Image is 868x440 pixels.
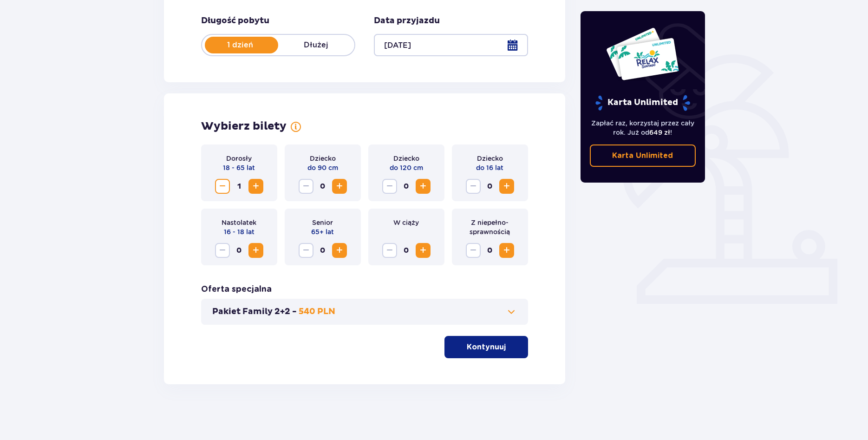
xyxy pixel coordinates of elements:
[222,218,256,227] p: Nastolatek
[477,154,503,163] p: Dziecko
[416,179,431,194] button: Increase
[499,243,514,258] button: Increase
[232,179,247,194] span: 1
[399,243,414,258] span: 0
[332,179,347,194] button: Increase
[499,179,514,194] button: Increase
[311,227,334,236] p: 65+ lat
[202,40,278,50] p: 1 dzień
[215,243,230,258] button: Decrease
[201,284,272,295] p: Oferta specjalna
[315,243,330,258] span: 0
[312,218,333,227] p: Senior
[466,243,481,258] button: Decrease
[201,15,269,26] p: Długość pobytu
[649,129,670,136] span: 649 zł
[466,179,481,194] button: Decrease
[612,151,673,161] p: Karta Unlimited
[444,336,528,358] button: Kontynuuj
[393,218,419,227] p: W ciąży
[224,227,255,236] p: 16 - 18 lat
[476,163,503,172] p: do 16 lat
[382,179,397,194] button: Decrease
[467,342,506,352] p: Kontynuuj
[594,95,691,111] p: Karta Unlimited
[215,179,230,194] button: Decrease
[390,163,423,172] p: do 120 cm
[332,243,347,258] button: Increase
[248,243,263,258] button: Increase
[399,179,414,194] span: 0
[310,154,336,163] p: Dziecko
[416,243,431,258] button: Increase
[393,154,419,163] p: Dziecko
[299,179,313,194] button: Decrease
[223,163,255,172] p: 18 - 65 lat
[278,40,354,50] p: Dłużej
[299,306,335,317] p: 540 PLN
[201,119,287,133] p: Wybierz bilety
[307,163,338,172] p: do 90 cm
[315,179,330,194] span: 0
[299,243,313,258] button: Decrease
[459,218,521,236] p: Z niepełno­sprawnością
[483,243,497,258] span: 0
[248,179,263,194] button: Increase
[483,179,497,194] span: 0
[382,243,397,258] button: Decrease
[590,118,696,137] p: Zapłać raz, korzystaj przez cały rok. Już od !
[374,15,440,26] p: Data przyjazdu
[226,154,252,163] p: Dorosły
[212,306,517,317] button: Pakiet Family 2+2 -540 PLN
[232,243,247,258] span: 0
[212,306,297,317] p: Pakiet Family 2+2 -
[590,144,696,167] a: Karta Unlimited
